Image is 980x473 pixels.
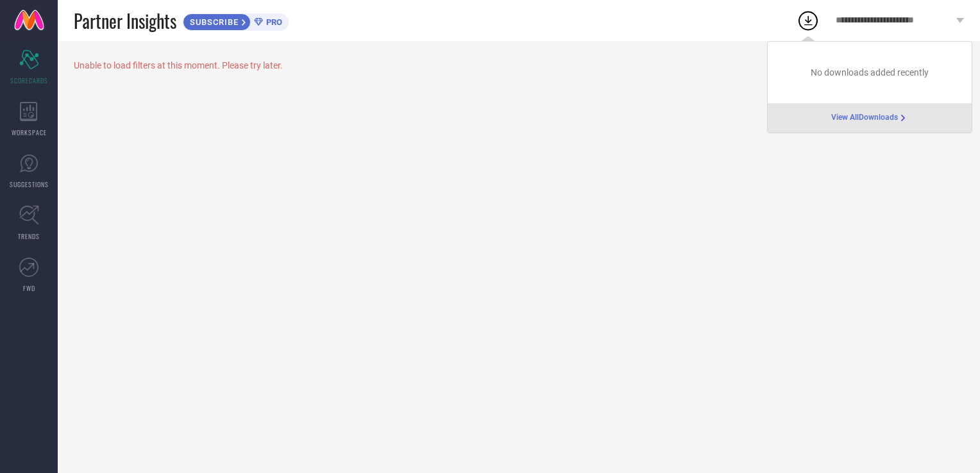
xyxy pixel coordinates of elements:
span: TRENDS [18,231,40,241]
span: No downloads added recently [811,67,929,78]
span: View All Downloads [831,113,898,123]
div: Unable to load filters at this moment. Please try later. [74,60,964,71]
div: Open download page [831,113,908,123]
span: SUBSCRIBE [183,17,242,27]
span: Partner Insights [74,8,176,34]
span: SCORECARDS [10,76,48,85]
span: PRO [263,17,282,27]
span: WORKSPACE [12,128,47,137]
span: FWD [23,283,35,293]
span: SUGGESTIONS [10,179,49,189]
a: SUBSCRIBEPRO [183,10,289,31]
div: Open download list [797,9,820,32]
a: View AllDownloads [831,113,908,123]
